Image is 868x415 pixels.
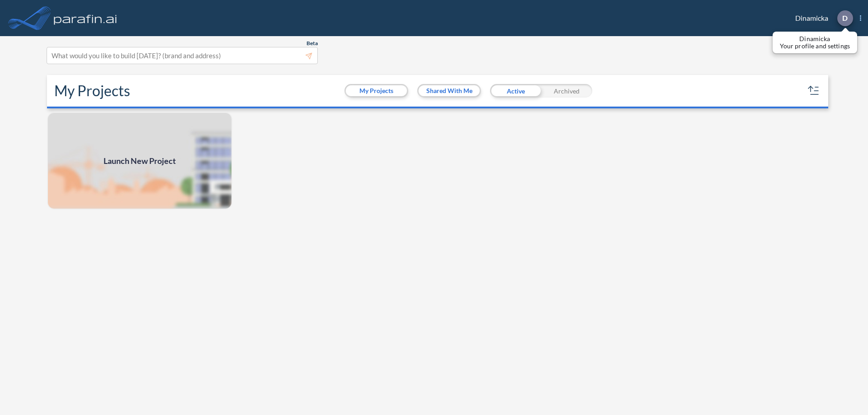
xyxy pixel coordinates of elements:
[782,10,861,26] div: Dinamicka
[419,85,480,96] button: Shared With Me
[47,112,232,210] img: add
[52,9,119,27] img: logo
[47,112,232,210] a: Launch New Project
[104,155,176,167] span: Launch New Project
[490,84,541,98] div: Active
[307,40,318,47] span: Beta
[842,14,848,22] p: D
[807,84,821,98] button: sort
[54,82,130,99] h2: My Projects
[346,85,407,96] button: My Projects
[780,35,850,42] p: Dinamicka
[780,42,850,50] p: Your profile and settings
[541,84,592,98] div: Archived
